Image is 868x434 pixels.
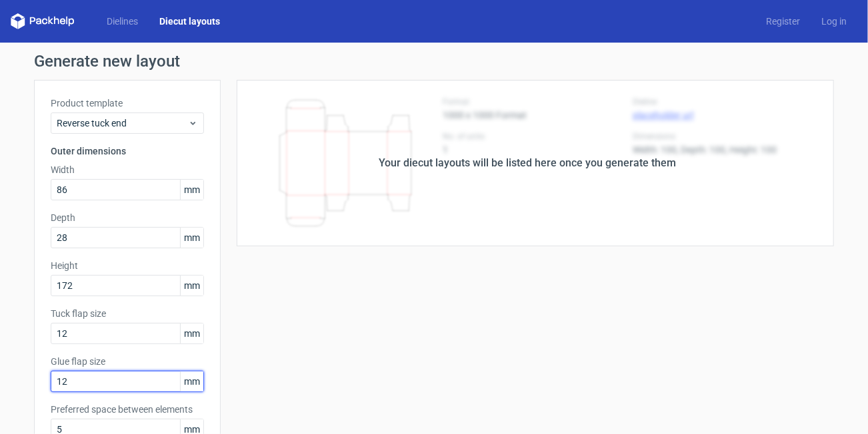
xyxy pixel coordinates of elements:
[180,324,203,343] span: mm
[180,228,203,248] span: mm
[34,53,834,69] h1: Generate new layout
[149,15,231,28] a: Diecut layouts
[51,211,204,224] label: Depth
[180,276,203,296] span: mm
[51,144,204,158] h3: Outer dimensions
[96,15,149,28] a: Dielines
[379,155,676,171] div: Your diecut layouts will be listed here once you generate them
[51,355,204,368] label: Glue flap size
[51,259,204,272] label: Height
[57,116,188,130] span: Reverse tuck end
[180,180,203,200] span: mm
[51,97,204,110] label: Product template
[51,403,204,416] label: Preferred space between elements
[51,163,204,176] label: Width
[811,15,857,28] a: Log in
[51,307,204,320] label: Tuck flap size
[755,15,811,28] a: Register
[180,371,203,391] span: mm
